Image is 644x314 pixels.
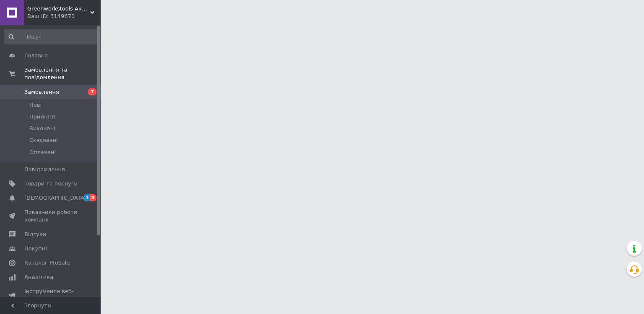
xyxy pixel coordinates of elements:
span: 3 [90,194,96,201]
span: 1 [83,194,90,201]
span: [DEMOGRAPHIC_DATA] [24,194,86,202]
span: Показники роботи компанії [24,208,78,224]
span: Нові [29,101,42,109]
span: Головна [24,52,48,59]
span: Greenworkstools Акумуляторний садовий інструмент з США та ЕС [27,5,90,13]
span: Виконані [29,125,55,132]
span: 7 [88,88,96,95]
span: Замовлення та повідомлення [24,66,101,81]
span: Товари та послуги [24,180,78,188]
span: Покупці [24,245,47,252]
span: Оплачені [29,149,56,156]
span: Аналітика [24,273,53,281]
input: Пошук [4,29,99,44]
span: Відгуки [24,231,46,238]
span: Скасовані [29,136,58,144]
span: Інструменти веб-майстра та SEO [24,288,78,303]
span: Повідомлення [24,166,65,173]
span: Каталог ProSale [24,259,70,267]
div: Ваш ID: 3149670 [27,13,101,20]
span: Замовлення [24,88,59,96]
span: Прийняті [29,113,55,121]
